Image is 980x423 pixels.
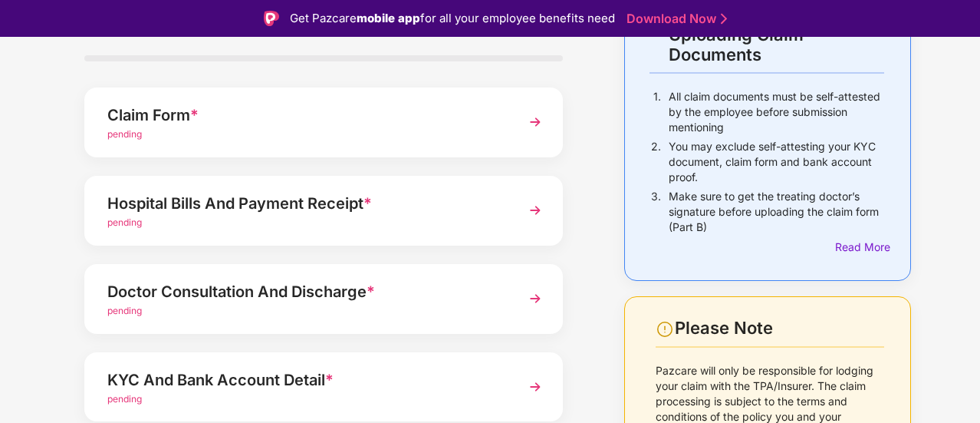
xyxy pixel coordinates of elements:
img: Stroke [721,11,727,27]
strong: mobile app [357,11,420,25]
p: You may exclude self-attesting your KYC document, claim form and bank account proof. [669,139,884,185]
a: Download Now [626,11,722,27]
p: All claim documents must be self-attested by the employee before submission mentioning [669,89,884,135]
p: Make sure to get the treating doctor’s signature before uploading the claim form (Part B) [669,189,884,235]
img: svg+xml;base64,PHN2ZyBpZD0iTmV4dCIgeG1sbnM9Imh0dHA6Ly93d3cudzMub3JnLzIwMDAvc3ZnIiB3aWR0aD0iMzYiIG... [521,197,549,224]
span: pending [107,128,142,140]
div: Please Note [675,318,884,339]
p: 1. [653,89,661,135]
p: 2. [651,139,661,185]
span: pending [107,216,142,228]
span: pending [107,393,142,405]
img: svg+xml;base64,PHN2ZyBpZD0iTmV4dCIgeG1sbnM9Imh0dHA6Ly93d3cudzMub3JnLzIwMDAvc3ZnIiB3aWR0aD0iMzYiIG... [521,108,549,136]
img: Logo [264,11,279,26]
div: Read More [835,239,884,256]
div: Claim Form [107,103,504,127]
p: 3. [651,189,661,235]
img: svg+xml;base64,PHN2ZyBpZD0iV2FybmluZ18tXzI0eDI0IiBkYXRhLW5hbWU9Ildhcm5pbmcgLSAyNHgyNCIgeG1sbnM9Im... [656,320,674,339]
span: pending [107,305,142,316]
img: svg+xml;base64,PHN2ZyBpZD0iTmV4dCIgeG1sbnM9Imh0dHA6Ly93d3cudzMub3JnLzIwMDAvc3ZnIiB3aWR0aD0iMzYiIG... [521,285,549,312]
div: KYC And Bank Account Detail [107,368,504,392]
div: Hospital Bills And Payment Receipt [107,191,504,216]
div: Doctor Consultation And Discharge [107,279,504,304]
img: svg+xml;base64,PHN2ZyBpZD0iTmV4dCIgeG1sbnM9Imh0dHA6Ly93d3cudzMub3JnLzIwMDAvc3ZnIiB3aWR0aD0iMzYiIG... [521,373,549,401]
div: Get Pazcare for all your employee benefits need [290,9,615,28]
